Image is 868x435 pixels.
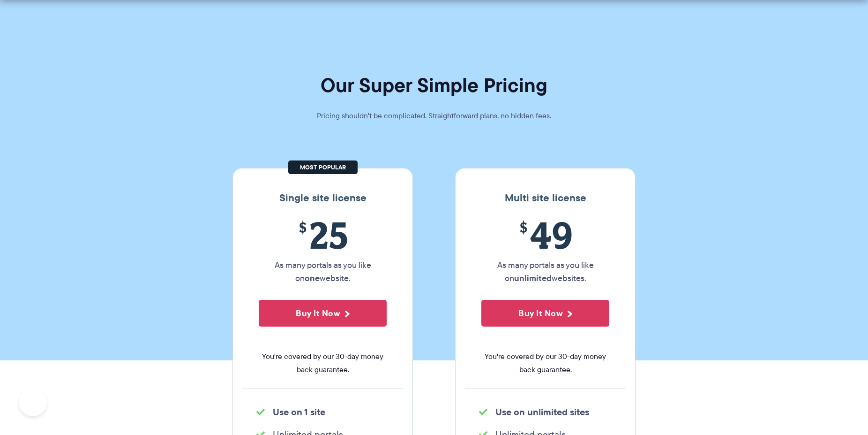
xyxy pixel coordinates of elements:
[19,388,47,416] iframe: Toggle Customer Support
[259,259,387,285] p: As many portals as you like on website.
[465,192,626,204] h3: Multi site license
[481,214,609,256] span: 49
[481,350,609,376] span: You're covered by our 30-day money back guarantee.
[481,259,609,285] p: As many portals as you like on websites.
[514,272,552,284] strong: unlimited
[293,109,575,122] p: Pricing shouldn't be complicated. Straightforward plans, no hidden fees.
[259,214,387,256] span: 25
[259,350,387,376] span: You're covered by our 30-day money back guarantee.
[273,405,325,419] strong: Use on 1 site
[305,272,320,284] strong: one
[495,405,589,419] strong: Use on unlimited sites
[242,192,403,204] h3: Single site license
[481,300,609,327] button: Buy It Now
[259,300,387,327] button: Buy It Now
